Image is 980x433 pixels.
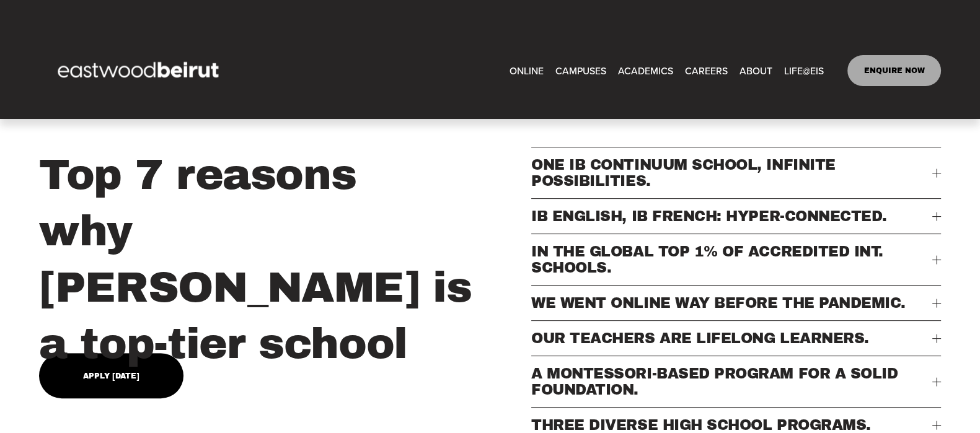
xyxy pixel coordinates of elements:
span: THREE DIVERSE HIGH SCHOOL PROGRAMS. [531,417,932,433]
a: ONLINE [510,61,544,81]
button: WE WENT ONLINE WAY BEFORE THE PANDEMIC. [531,286,941,320]
button: IB ENGLISH, IB FRENCH: HYPER-CONNECTED. [531,199,941,234]
h2: Top 7 reasons why [PERSON_NAME] is a top-tier school [39,147,524,372]
a: ENQUIRE NOW [847,55,941,86]
span: WE WENT ONLINE WAY BEFORE THE PANDEMIC. [531,295,932,311]
a: folder dropdown [784,61,824,81]
span: IN THE GLOBAL TOP 1% OF ACCREDITED INT. SCHOOLS. [531,243,932,276]
button: OUR TEACHERS ARE LIFELONG LEARNERS. [531,321,941,356]
button: ONE IB CONTINUUM SCHOOL, INFINITE POSSIBILITIES. [531,147,941,198]
span: OUR TEACHERS ARE LIFELONG LEARNERS. [531,330,932,346]
span: ACADEMICS [618,62,673,79]
span: ONE IB CONTINUUM SCHOOL, INFINITE POSSIBILITIES. [531,157,932,189]
span: LIFE@EIS [784,62,824,79]
a: folder dropdown [618,61,673,81]
button: A MONTESSORI-BASED PROGRAM FOR A SOLID FOUNDATION. [531,356,941,407]
button: IN THE GLOBAL TOP 1% OF ACCREDITED INT. SCHOOLS. [531,234,941,285]
a: folder dropdown [739,61,772,81]
a: folder dropdown [555,61,606,81]
span: IB ENGLISH, IB FRENCH: HYPER-CONNECTED. [531,208,932,224]
a: CAREERS [685,61,728,81]
span: CAMPUSES [555,62,606,79]
span: ABOUT [739,62,772,79]
img: EastwoodIS Global Site [39,39,241,102]
a: Apply [DATE] [39,353,183,399]
span: A MONTESSORI-BASED PROGRAM FOR A SOLID FOUNDATION. [531,365,932,398]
